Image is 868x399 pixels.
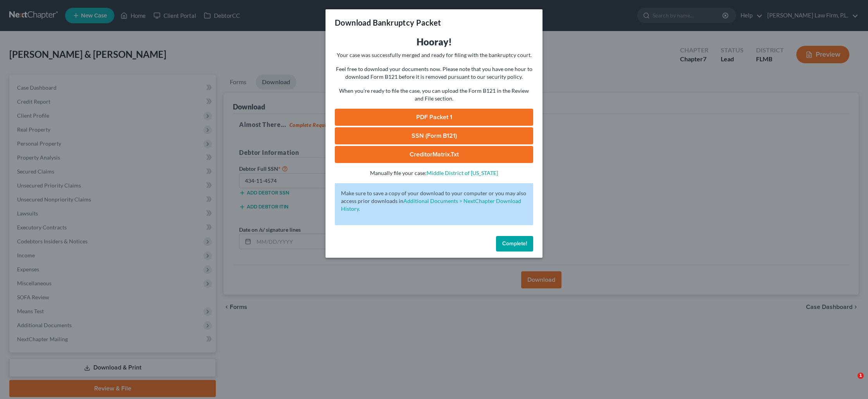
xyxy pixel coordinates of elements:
p: Your case was successfully merged and ready for filing with the bankruptcy court. [335,51,533,59]
span: Complete! [502,240,527,247]
a: SSN (Form B121) [335,127,533,144]
button: Complete! [496,236,533,252]
h3: Download Bankruptcy Packet [335,17,441,28]
a: Middle District of [US_STATE] [427,170,498,176]
iframe: Intercom live chat [842,373,860,391]
p: When you're ready to file the case, you can upload the Form B121 in the Review and File section. [335,87,533,102]
p: Feel free to download your documents now. Please note that you have one hour to download Form B12... [335,65,533,81]
span: 1 [858,373,864,379]
p: Make sure to save a copy of your download to your computer or you may also access prior downloads in [341,189,527,213]
h3: Hooray! [335,36,533,48]
a: Additional Documents > NextChapter Download History. [341,198,521,212]
a: PDF Packet 1 [335,109,533,126]
a: CreditorMatrix.txt [335,146,533,163]
p: Manually file your case: [335,169,533,177]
